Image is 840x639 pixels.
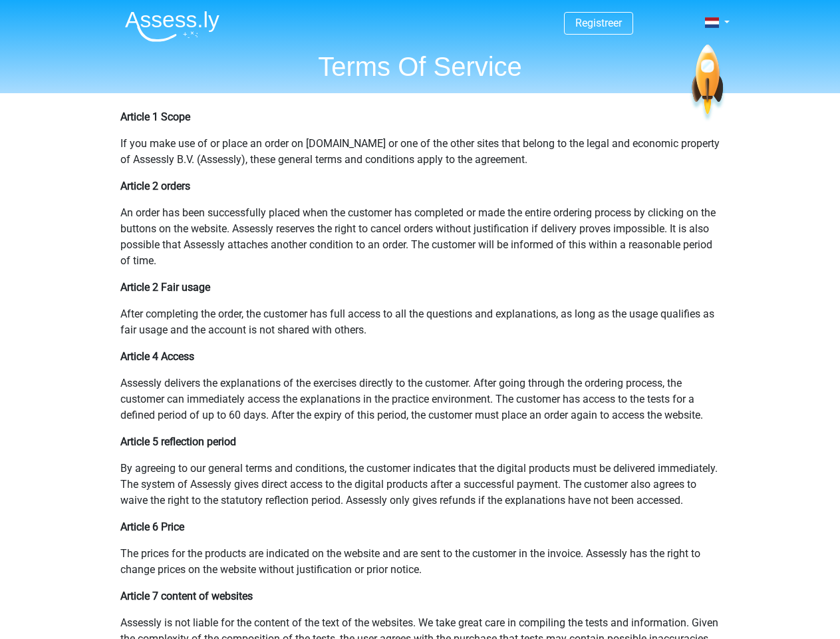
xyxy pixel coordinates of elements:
b: Article 1 Scope [120,110,190,123]
p: After completing the order, the customer has full access to all the questions and explanations, a... [120,306,720,338]
img: spaceship.7d73109d6933.svg [689,45,726,122]
p: The prices for the products are indicated on the website and are sent to the customer in the invo... [120,546,720,578]
img: Assessly [125,11,219,42]
p: An order has been successfully placed when the customer has completed or made the entire ordering... [120,205,720,269]
a: Registreer [575,17,622,29]
p: Assessly delivers the explanations of the exercises directly to the customer. After going through... [120,375,720,423]
b: Article 4 Access [120,350,194,363]
b: Article 5 reflection period [120,435,236,448]
p: By agreeing to our general terms and conditions, the customer indicates that the digital products... [120,461,720,509]
b: Article 6 Price [120,521,184,533]
b: Article 7 content of websites [120,590,253,602]
h1: Terms Of Service [114,51,726,83]
b: Article 2 Fair usage [120,281,210,294]
p: If you make use of or place an order on [DOMAIN_NAME] or one of the other sites that belong to th... [120,136,720,168]
b: Article 2 orders [120,180,190,192]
